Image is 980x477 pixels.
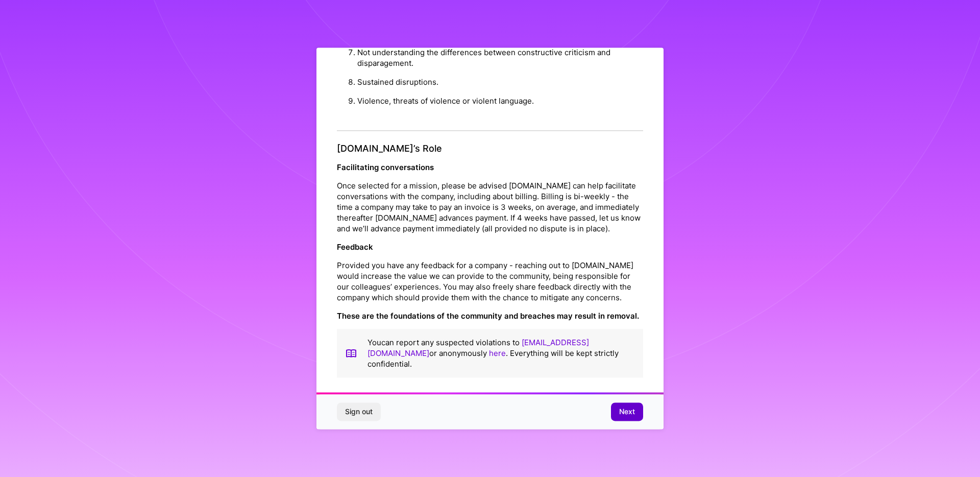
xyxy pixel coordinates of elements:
[337,312,639,321] strong: These are the foundations of the community and breaches may result in removal.
[337,181,643,234] p: Once selected for a mission, please be advised [DOMAIN_NAME] can help facilitate conversations wi...
[357,91,643,110] li: Violence, threats of violence or violent language.
[337,403,381,421] button: Sign out
[337,163,434,173] strong: Facilitating conversations
[357,43,643,73] li: Not understanding the differences between constructive criticism and disparagement.
[619,407,635,417] span: Next
[489,349,506,359] a: here
[357,73,643,91] li: Sustained disruptions.
[337,143,643,154] h4: [DOMAIN_NAME]’s Role
[345,407,373,417] span: Sign out
[611,403,643,421] button: Next
[337,243,373,252] strong: Feedback
[367,338,635,370] p: You can report any suspected violations to or anonymously . Everything will be kept strictly conf...
[367,338,589,359] a: [EMAIL_ADDRESS][DOMAIN_NAME]
[337,260,643,303] p: Provided you have any feedback for a company - reaching out to [DOMAIN_NAME] would increase the v...
[345,338,357,370] img: book icon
